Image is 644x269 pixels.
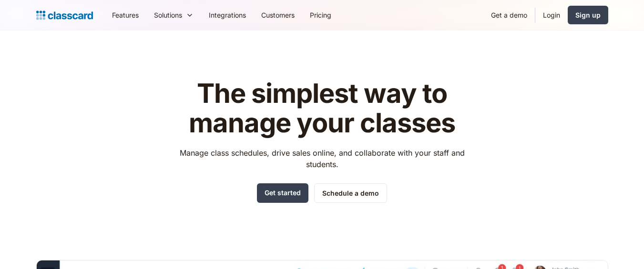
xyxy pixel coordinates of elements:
[201,4,254,26] a: Integrations
[36,9,93,22] a: Logo
[568,6,608,24] a: Sign up
[171,147,473,170] p: Manage class schedules, drive sales online, and collaborate with your staff and students.
[146,4,201,26] div: Solutions
[254,4,302,26] a: Customers
[257,183,308,203] a: Get started
[154,10,182,20] div: Solutions
[575,10,601,20] div: Sign up
[314,183,387,203] a: Schedule a demo
[483,4,535,26] a: Get a demo
[302,4,339,26] a: Pricing
[171,79,473,138] h1: The simplest way to manage your classes
[104,4,146,26] a: Features
[535,4,568,26] a: Login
